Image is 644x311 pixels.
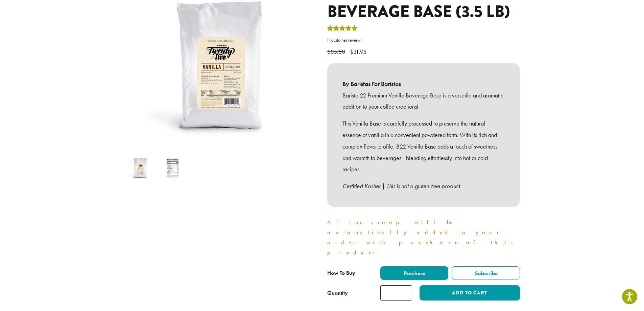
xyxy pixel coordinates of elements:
[342,118,505,175] p: This Vanilla Base is carefully processed to preserve the natural essence of vanilla in a convenie...
[327,24,358,35] div: Rated 5.00 out of 5
[327,289,348,297] div: Quantity
[380,285,412,301] input: Product quantity
[327,269,355,276] span: How To Buy
[327,219,517,256] a: A free scoop will be automatically added to your order with purchase of this product.
[127,155,154,181] img: Barista 22 Vanilla Beverage Base | Dillanos Coffee Roasters
[342,182,460,190] em: Certified Kosher | This is not a gluten-free product
[350,48,353,55] span: $
[342,90,505,113] p: Barista 22 Premium Vanilla Beverage Base is a versatile and aromatic addition to your coffee crea...
[350,48,368,55] bdi: 31.95
[342,78,505,90] b: By Baristas For Baristas
[159,155,186,181] img: Barista 22 Vanilla Beverage Base (3.5 lb) - Image 2
[329,37,331,43] span: 1
[327,48,331,55] span: $
[403,270,425,277] span: Purchase
[420,285,520,301] button: Add to cart
[327,48,347,55] bdi: 35.50
[474,270,498,277] span: Subscribe
[327,37,520,44] a: (1customer review)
